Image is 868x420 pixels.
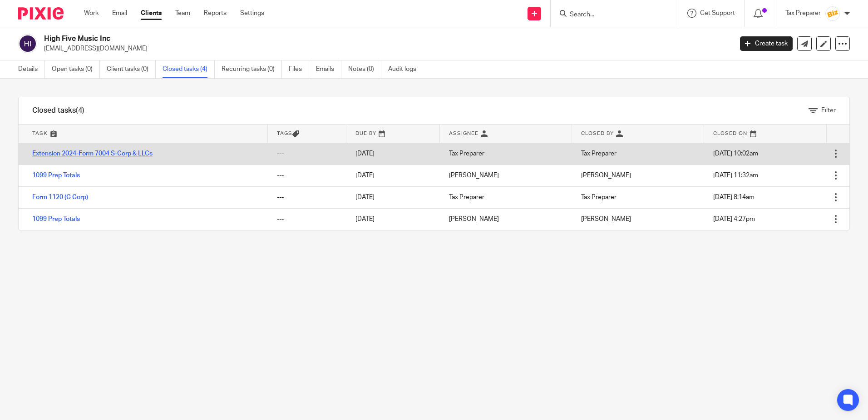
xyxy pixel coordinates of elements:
[240,9,264,18] a: Settings
[713,150,758,157] span: [DATE] 10:02am
[277,215,337,224] div: ---
[713,172,758,179] span: [DATE] 11:32am
[141,9,162,18] a: Clients
[440,143,572,165] td: Tax Preparer
[440,208,572,230] td: [PERSON_NAME]
[346,208,440,230] td: [DATE]
[713,194,755,200] span: [DATE] 8:14am
[581,216,631,222] span: [PERSON_NAME]
[32,150,153,157] a: Extension 2024-Form 7004 S-Corp & LLCs
[289,60,309,78] a: Files
[700,10,735,16] span: Get Support
[268,125,346,143] th: Tags
[316,60,341,78] a: Emails
[32,194,88,200] a: Form 1120 (C Corp)
[32,216,80,222] a: 1099 Prep Totals
[825,6,840,21] img: siteIcon.png
[44,44,726,53] p: [EMAIL_ADDRESS][DOMAIN_NAME]
[175,9,190,18] a: Team
[163,60,215,78] a: Closed tasks (4)
[821,107,836,114] span: Filter
[32,172,80,179] a: 1099 Prep Totals
[204,9,227,18] a: Reports
[107,60,156,78] a: Client tasks (0)
[388,60,423,78] a: Audit logs
[18,60,45,78] a: Details
[222,60,282,78] a: Recurring tasks (0)
[32,106,84,115] h1: Closed tasks
[277,171,337,180] div: ---
[346,143,440,165] td: [DATE]
[277,193,337,202] div: ---
[740,36,793,51] a: Create task
[713,216,755,222] span: [DATE] 4:27pm
[440,186,572,208] td: Tax Preparer
[581,150,616,157] span: Tax Preparer
[348,60,381,78] a: Notes (0)
[18,34,37,53] img: svg%3E
[785,9,821,18] p: Tax Preparer
[84,9,99,18] a: Work
[277,149,337,158] div: ---
[581,194,616,200] span: Tax Preparer
[52,60,100,78] a: Open tasks (0)
[569,11,651,19] input: Search
[346,165,440,186] td: [DATE]
[18,7,64,20] img: Pixie
[346,186,440,208] td: [DATE]
[112,9,127,18] a: Email
[44,34,590,44] h2: High Five Music Inc
[76,107,84,114] span: (4)
[581,172,631,179] span: [PERSON_NAME]
[440,165,572,186] td: [PERSON_NAME]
